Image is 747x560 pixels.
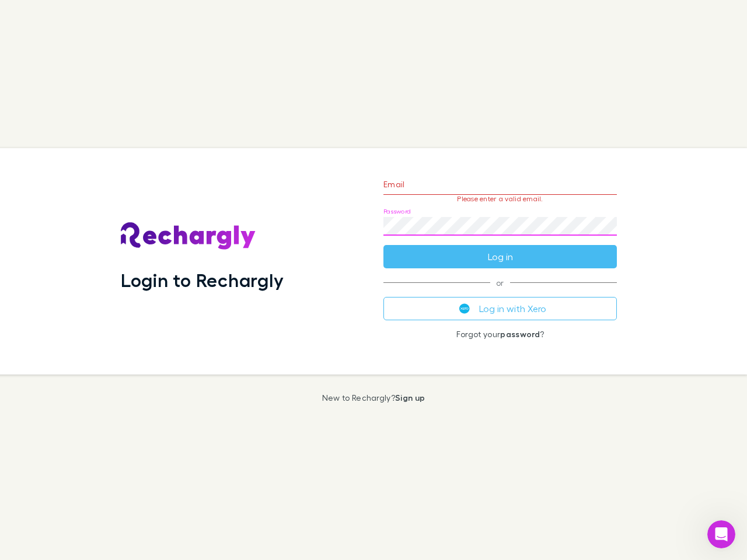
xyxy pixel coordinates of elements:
[322,393,425,402] p: New to Rechargly?
[395,393,425,402] a: Sign up
[383,195,617,203] p: Please enter a valid email.
[459,303,470,314] img: Xero's logo
[383,330,617,339] p: Forgot your ?
[500,329,540,339] a: password
[383,207,411,216] label: Password
[383,245,617,268] button: Log in
[707,520,735,548] iframe: Intercom live chat
[121,269,284,291] h1: Login to Rechargly
[121,222,256,250] img: Rechargly's Logo
[383,297,617,320] button: Log in with Xero
[383,282,617,283] span: or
